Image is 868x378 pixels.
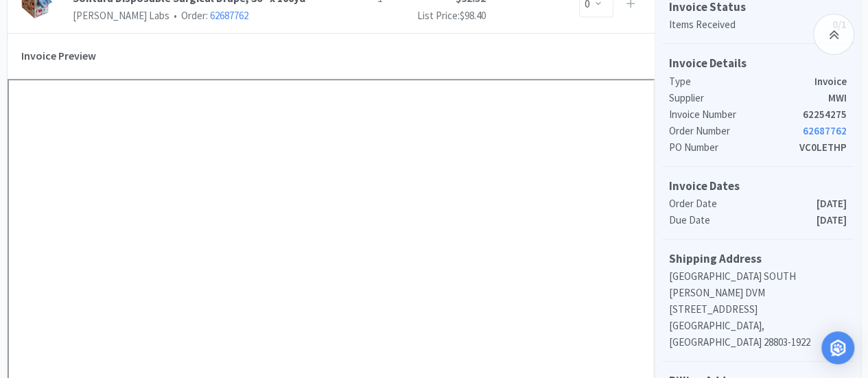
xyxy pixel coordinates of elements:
a: 62687762 [803,124,847,137]
p: 62254275 [803,106,847,123]
p: Due Date [669,212,817,228]
h5: Invoice Preview [21,40,96,72]
p: [DATE] [817,212,847,228]
span: • [172,9,179,22]
h5: Invoice Dates [669,177,847,196]
p: [GEOGRAPHIC_DATA] SOUTH [PERSON_NAME] DVM [669,268,847,301]
span: $98.40 [460,9,486,22]
p: Items Received [669,16,832,33]
p: PO Number [669,139,799,156]
span: [PERSON_NAME] Labs [73,9,169,22]
p: [DATE] [817,196,847,212]
p: Order Number [669,123,803,139]
span: Order: [169,9,248,22]
p: Invoice [814,73,847,90]
h5: Shipping Address [669,250,847,268]
p: [STREET_ADDRESS] [669,301,847,318]
p: VC0LETHP [799,139,847,156]
div: Open Intercom Messenger [821,331,854,364]
p: Supplier [669,90,828,106]
a: 62687762 [210,9,248,22]
p: Invoice Number [669,106,803,123]
p: Type [669,73,814,90]
p: Order Date [669,196,817,212]
h5: Invoice Details [669,54,847,73]
p: MWI [828,90,847,106]
p: [GEOGRAPHIC_DATA], [GEOGRAPHIC_DATA] 28803-1922 [669,318,847,351]
p: List Price: [383,8,486,24]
